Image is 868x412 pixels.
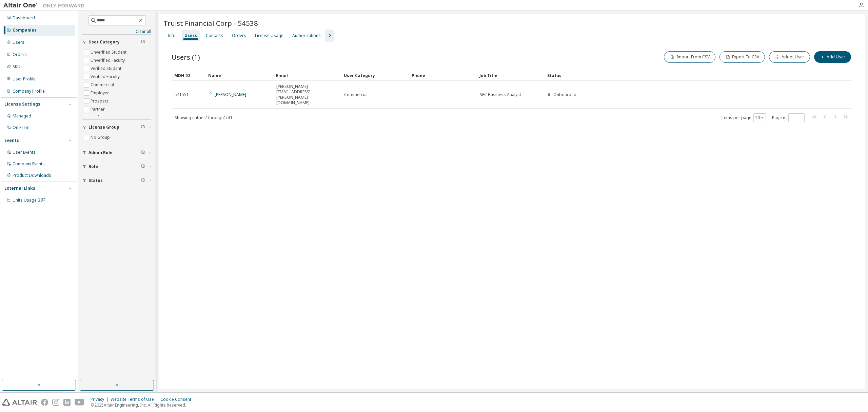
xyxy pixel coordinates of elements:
div: Email [276,70,338,81]
label: Verified Faculty [91,73,121,81]
button: User Category [82,35,151,50]
div: Contacts [206,33,223,38]
label: Employee [91,89,111,97]
a: Clear all [82,29,151,34]
span: Users (1) [172,52,200,62]
div: Cookie Consent [160,397,195,402]
span: [PERSON_NAME][EMAIL_ADDRESS][PERSON_NAME][DOMAIN_NAME] [276,84,338,106]
span: Items per page [721,113,766,122]
label: Unverified Faculty [91,56,126,64]
label: Verified Student [91,64,123,73]
label: No Group [91,133,111,142]
div: Phone [412,70,474,81]
button: Admin Role [82,145,151,160]
div: Dashboard [13,15,35,21]
label: Prospect [91,97,110,105]
span: Truist Financial Corp - 54538 [163,18,258,28]
div: Product Downloads [13,173,51,178]
button: 10 [755,115,764,120]
span: Clear filter [141,178,145,183]
span: Page n. [772,113,805,122]
p: © 2025 Altair Engineering, Inc. All Rights Reserved. [91,402,195,408]
div: Company Profile [13,89,45,94]
div: Authorizations [292,33,321,38]
span: 541551 [175,92,189,97]
span: Onboarded [553,92,576,97]
span: Clear filter [141,150,145,155]
span: Clear filter [141,164,145,169]
label: Partner [91,105,106,113]
span: Units Usage BI [13,197,46,203]
img: linkedin.svg [63,399,71,406]
div: On Prem [13,125,29,130]
div: Privacy [91,397,111,402]
img: altair_logo.svg [2,399,37,406]
span: Clear filter [141,39,145,45]
span: SFC Business Analyst [480,92,521,97]
div: Managed [13,113,31,119]
img: facebook.svg [41,399,48,406]
span: Role [88,164,98,169]
button: Adopt User [769,51,810,63]
button: Role [82,159,151,174]
div: SKUs [13,64,23,70]
div: Company Events [13,161,45,167]
button: License Group [82,120,151,135]
div: Events [4,138,19,143]
label: Commercial [91,81,115,89]
button: Add User [814,51,851,63]
div: User Events [13,150,36,155]
span: Status [88,178,103,183]
div: Users [184,33,197,38]
label: Trial [91,113,100,121]
span: Commercial [344,92,368,97]
div: User Category [344,70,406,81]
span: License Group [88,125,119,130]
div: Users [13,40,24,45]
div: Website Terms of Use [111,397,160,402]
img: Altair One [3,2,88,9]
div: Job Title [479,70,542,81]
label: Unverified Student [91,48,128,56]
div: MDH ID [174,70,203,81]
a: [PERSON_NAME] [215,92,246,97]
span: User Category [88,39,120,45]
img: instagram.svg [52,399,59,406]
div: Orders [232,33,246,38]
button: Status [82,173,151,188]
div: Companies [13,27,37,33]
div: Status [547,70,812,81]
div: Orders [13,52,27,57]
div: User Profile [13,76,36,82]
img: youtube.svg [75,399,84,406]
div: License Settings [4,101,40,107]
div: Name [208,70,271,81]
div: License Usage [255,33,283,38]
span: Showing entries 1 through 1 of 1 [175,115,233,120]
button: Import From CSV [664,51,715,63]
div: External Links [4,186,35,191]
span: Clear filter [141,125,145,130]
button: Export To CSV [719,51,765,63]
span: Admin Role [88,150,113,155]
div: Info [168,33,176,38]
